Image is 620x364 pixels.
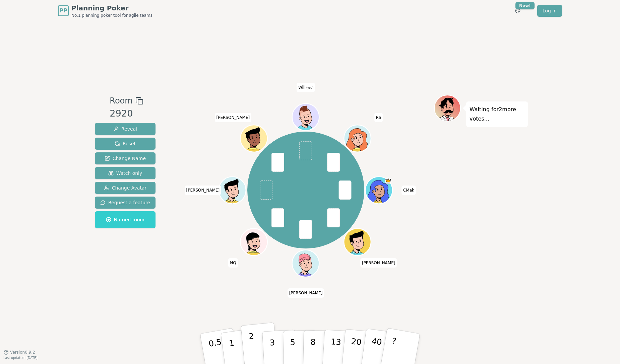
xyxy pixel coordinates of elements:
[374,113,383,122] span: Click to change your name
[401,186,416,195] span: Click to change your name
[3,356,38,360] span: Last updated: [DATE]
[58,3,152,18] a: PPPlanning PokerNo.1 planning poker tool for agile teams
[105,155,146,162] span: Change Name
[115,140,136,147] span: Reset
[95,211,156,228] button: Named room
[360,258,397,268] span: Click to change your name
[108,170,142,176] span: Watch only
[185,186,222,195] span: Click to change your name
[288,288,324,298] span: Click to change your name
[71,3,152,13] span: Planning Poker
[95,167,156,179] button: Watch only
[385,177,392,184] span: CMak is the host
[71,13,152,18] span: No.1 planning poker tool for agile teams
[10,350,35,355] span: Version 0.9.2
[293,104,319,130] button: Click to change your avatar
[95,182,156,194] button: Change Avatar
[470,105,524,124] p: Waiting for 2 more votes...
[512,5,524,17] button: New!
[515,2,535,9] div: New!
[297,83,315,92] span: Click to change your name
[100,199,150,206] span: Request a feature
[113,126,137,132] span: Reveal
[95,123,156,135] button: Reveal
[95,138,156,150] button: Reset
[95,152,156,164] button: Change Name
[537,5,562,17] a: Log in
[106,216,144,223] span: Named room
[110,107,143,121] div: 2920
[59,7,67,15] span: PP
[228,258,238,268] span: Click to change your name
[215,113,252,122] span: Click to change your name
[95,197,156,209] button: Request a feature
[104,185,147,191] span: Change Avatar
[110,95,132,107] span: Room
[306,86,314,89] span: (you)
[3,350,35,355] button: Version0.9.2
